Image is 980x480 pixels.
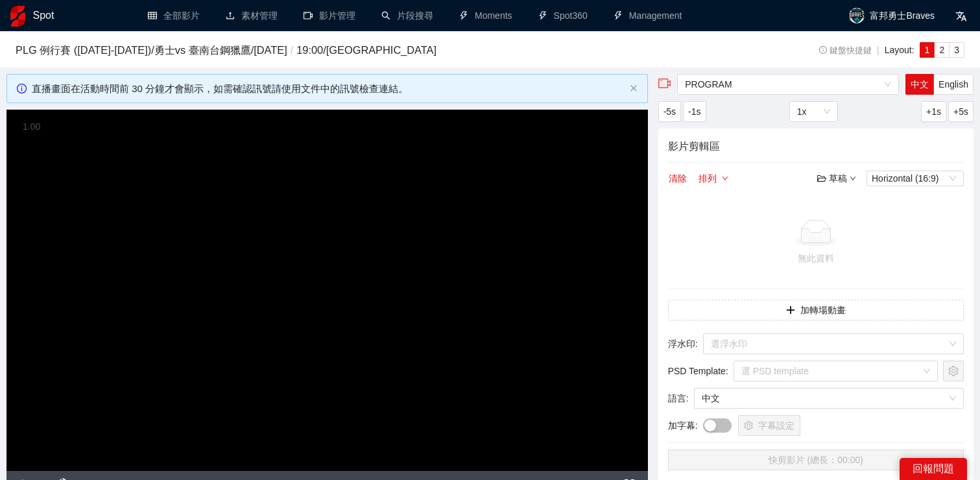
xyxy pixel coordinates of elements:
span: Layout: [885,45,914,55]
div: Video Player [6,110,648,470]
a: thunderboltMoments [459,10,512,21]
button: close [630,84,638,93]
span: +1s [926,104,941,119]
div: 草稿 [817,171,856,186]
span: 2 [939,45,944,55]
button: setting [943,361,964,381]
a: thunderboltSpot360 [538,10,588,21]
div: 直播畫面在活動時間前 30 分鐘才會顯示，如需確認訊號請使用文件中的訊號檢查連結。 [32,81,625,97]
span: down [722,175,728,183]
a: thunderboltManagement [614,10,682,21]
button: +5s [948,101,974,122]
button: 清除 [668,171,687,186]
div: 回報問題 [900,458,967,480]
a: table全部影片 [148,10,200,21]
img: avatar [849,8,865,23]
span: 語言 : [668,391,689,405]
button: -1s [683,101,706,122]
span: Horizontal (16:9) [872,171,959,186]
span: -5s [663,104,676,119]
span: -1s [688,104,700,119]
span: English [938,79,968,90]
span: plus [786,306,795,316]
h3: PLG 例行賽 ([DATE]-[DATE]) / 勇士 vs 臺南台鋼獵鷹 / [DATE] 19:00 / [GEOGRAPHIC_DATA] [16,42,750,59]
span: 浮水印 : [668,337,698,351]
span: 1x [797,102,830,121]
button: setting字幕設定 [738,415,800,436]
div: 無此資料 [673,251,959,265]
a: upload素材管理 [226,10,278,21]
button: 排列down [698,171,729,186]
span: 1 [925,45,930,55]
span: PROGRAM [685,75,891,94]
button: plus加轉場動畫 [668,300,964,320]
button: 快剪影片 (總長：00:00) [668,450,964,470]
span: 鍵盤快捷鍵 [819,46,872,55]
span: | [877,45,879,55]
span: info-circle [819,46,828,54]
span: video-camera [658,77,671,90]
span: +5s [953,104,968,119]
span: 3 [954,45,959,55]
h4: 影片剪輯區 [668,138,964,154]
span: 中文 [702,389,956,408]
button: +1s [921,101,946,122]
span: folder-open [817,174,826,183]
span: down [850,175,856,182]
a: video-camera影片管理 [304,10,355,21]
span: 加字幕 : [668,418,698,433]
span: 中文 [911,79,929,90]
span: close [630,84,638,92]
span: / [287,44,297,56]
a: search片段搜尋 [381,10,433,21]
button: -5s [658,101,681,122]
span: info-circle [17,84,27,93]
span: PSD Template : [668,364,728,378]
img: logo [10,6,25,27]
